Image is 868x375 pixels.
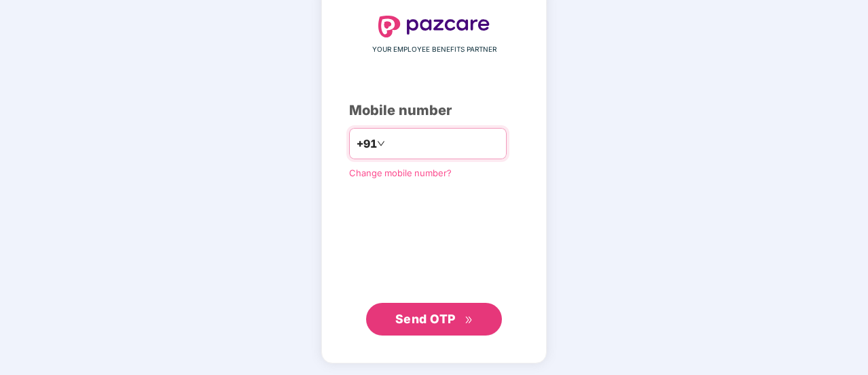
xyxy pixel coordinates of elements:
[465,316,473,325] span: double-right
[349,167,452,178] a: Change mobile number?
[395,312,456,326] span: Send OTP
[372,44,496,55] span: YOUR EMPLOYEE BENEFITS PARTNER
[366,303,502,336] button: Send OTPdouble-right
[357,135,377,152] span: +91
[349,100,519,121] div: Mobile number
[378,16,490,37] img: logo
[377,140,385,148] span: down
